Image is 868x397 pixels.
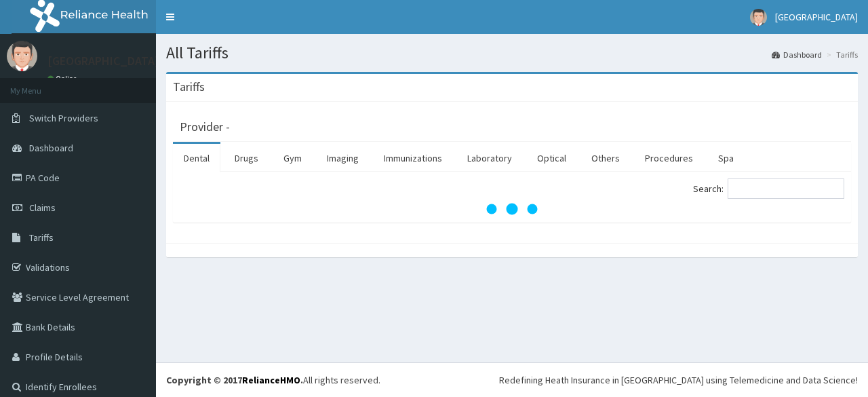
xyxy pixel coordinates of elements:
[580,144,631,172] a: Others
[693,178,844,199] label: Search:
[156,362,868,397] footer: All rights reserved.
[499,373,858,387] div: Redefining Heath Insurance in [GEOGRAPHIC_DATA] using Telemedicine and Data Science!
[29,112,98,124] span: Switch Providers
[316,144,370,172] a: Imaging
[242,374,300,386] a: RelianceHMO
[775,11,858,23] span: [GEOGRAPHIC_DATA]
[728,178,844,199] input: Search:
[750,9,767,26] img: User Image
[29,231,54,244] span: Tariffs
[772,49,822,60] a: Dashboard
[224,144,269,172] a: Drugs
[526,144,577,172] a: Optical
[180,121,230,133] h3: Provider -
[7,41,37,71] img: User Image
[456,144,523,172] a: Laboratory
[823,49,858,60] li: Tariffs
[29,142,73,154] span: Dashboard
[373,144,453,172] a: Immunizations
[707,144,745,172] a: Spa
[634,144,704,172] a: Procedures
[485,182,539,236] svg: audio-loading
[173,144,220,172] a: Dental
[47,55,159,67] p: [GEOGRAPHIC_DATA]
[29,202,56,214] span: Claims
[273,144,313,172] a: Gym
[173,81,205,93] h3: Tariffs
[47,74,80,83] a: Online
[166,374,303,386] strong: Copyright © 2017 .
[166,44,858,62] h1: All Tariffs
